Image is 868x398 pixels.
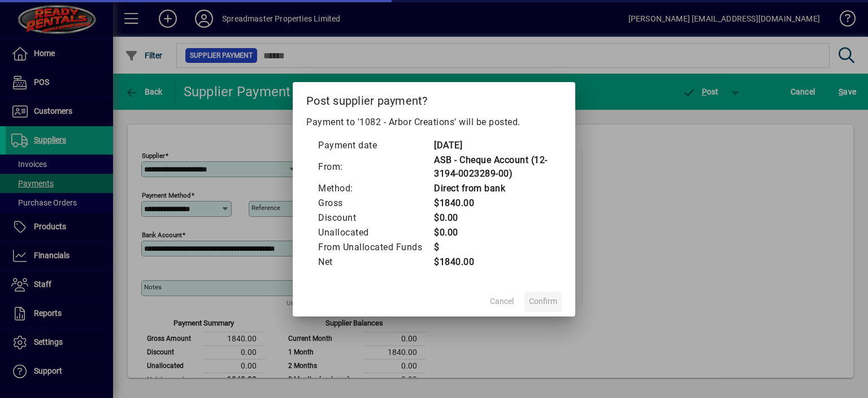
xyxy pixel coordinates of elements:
td: ASB - Cheque Account (12-3194-0023289-00) [433,153,550,181]
td: Gross [318,196,433,211]
td: $ [433,240,550,255]
p: Payment to '1082 - Arbor Creations' will be posted. [306,115,562,129]
td: From Unallocated Funds [318,240,433,255]
td: From: [318,153,433,181]
td: $0.00 [433,211,550,225]
td: $0.00 [433,225,550,240]
td: $1840.00 [433,196,550,211]
td: Method: [318,181,433,196]
td: Net [318,255,433,269]
td: Payment date [318,138,433,153]
td: Discount [318,211,433,225]
td: Unallocated [318,225,433,240]
h2: Post supplier payment? [293,82,575,115]
td: [DATE] [433,138,550,153]
td: Direct from bank [433,181,550,196]
td: $1840.00 [433,255,550,269]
